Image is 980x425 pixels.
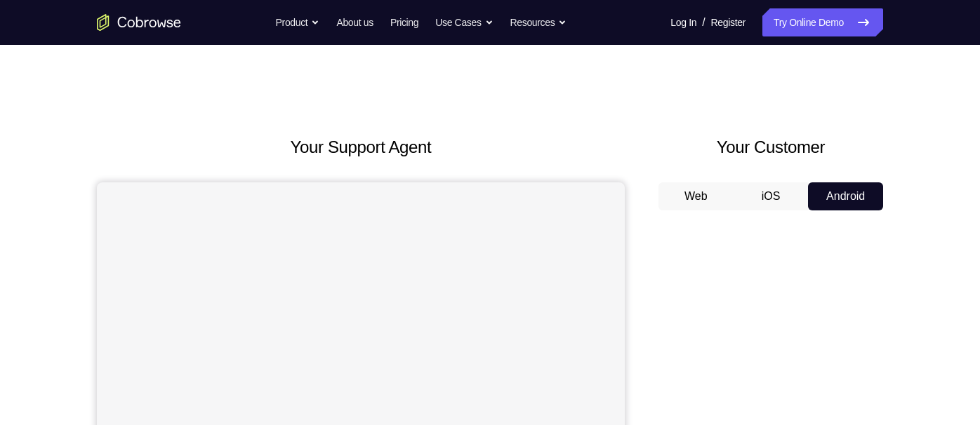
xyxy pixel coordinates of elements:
[658,135,883,160] h2: Your Customer
[276,8,320,36] button: Product
[762,8,883,36] a: Try Online Demo
[734,182,809,210] button: iOS
[435,8,493,36] button: Use Cases
[808,182,883,210] button: Android
[670,8,696,36] a: Log In
[97,14,181,31] a: Go to the home page
[97,135,625,160] h2: Your Support Agent
[711,8,746,36] a: Register
[390,8,418,36] a: Pricing
[510,8,567,36] button: Resources
[336,8,373,36] a: About us
[658,182,734,210] button: Web
[702,14,705,31] span: /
